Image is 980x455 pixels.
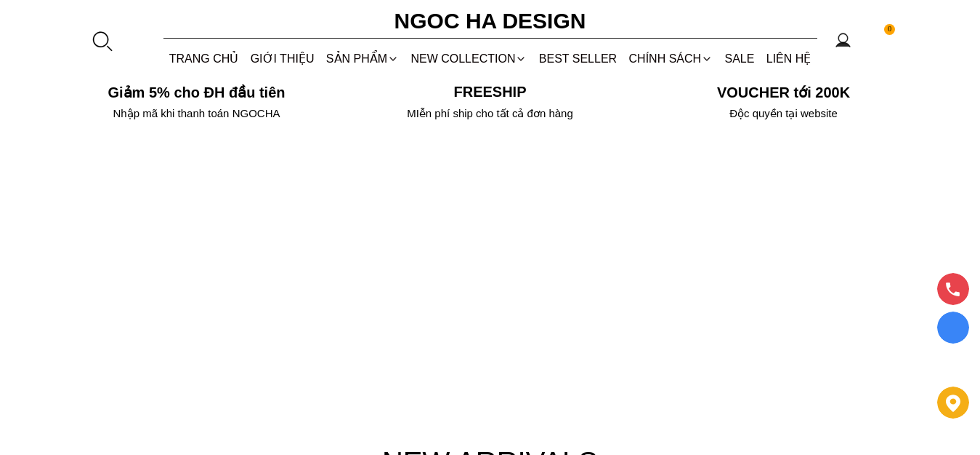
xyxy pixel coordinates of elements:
a: BEST SELLER [533,39,623,78]
div: SẢN PHẨM [320,39,405,78]
h6: MIễn phí ship cho tất cả đơn hàng [348,107,633,120]
a: SALE [718,39,760,78]
h6: Độc quyền tại website [641,107,926,120]
font: Freeship [453,84,526,100]
a: Display image [937,312,969,344]
a: LIÊN HỆ [761,39,817,78]
font: Nhập mã khi thanh toán NGOCHA [113,107,280,119]
a: TRANG CHỦ [163,39,245,78]
a: messenger [937,350,969,378]
a: GIỚI THIỆU [244,39,320,78]
a: Ngoc Ha Design [381,4,599,39]
font: Giảm 5% cho ĐH đầu tiên [108,84,285,100]
span: 0 [884,24,896,36]
h5: VOUCHER tới 200K [641,84,926,101]
div: Chính sách [623,39,718,78]
a: NEW COLLECTION [405,39,532,78]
